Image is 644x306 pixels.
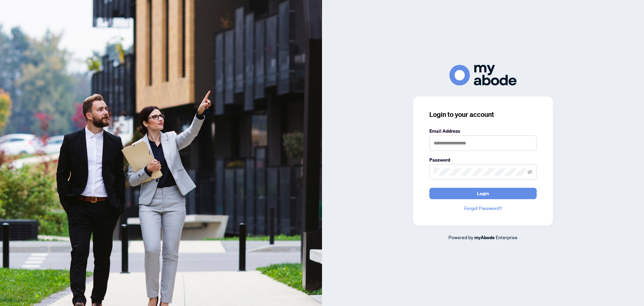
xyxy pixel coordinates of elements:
[474,234,495,241] a: myAbode
[477,188,489,199] span: Login
[429,188,537,199] button: Login
[448,234,473,240] span: Powered by
[496,234,518,240] span: Enterprise
[429,127,537,135] label: Email Address
[429,205,537,212] a: Forgot Password?
[449,65,517,85] img: ma-logo
[429,110,537,119] h3: Login to your account
[528,170,532,174] span: eye-invisible
[429,156,537,164] label: Password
